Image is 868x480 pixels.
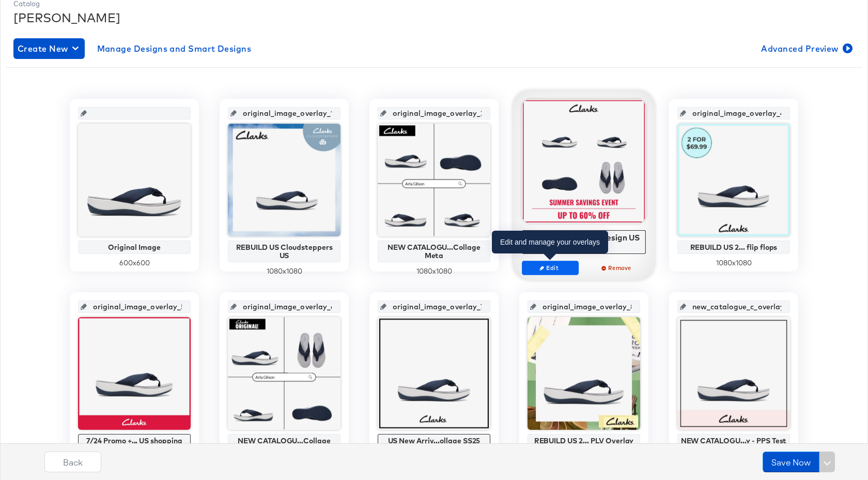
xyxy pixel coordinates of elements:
[589,261,646,275] button: Remove
[526,264,574,272] span: Edit
[757,38,855,59] button: Advanced Preview
[13,38,85,59] button: Create New
[13,9,855,26] div: [PERSON_NAME]
[594,264,641,272] span: Remove
[44,452,101,472] button: Back
[680,243,787,251] div: REBUILD US 2... flip flops
[380,243,488,260] div: NEW CATALOGU...Collage Meta
[525,233,643,251] div: 7/24 collage smart design US Shopping
[18,41,81,56] span: Create New
[228,266,340,276] div: 1080 x 1080
[230,243,338,260] div: REBUILD US Cloudsteppers US
[378,266,490,276] div: 1080 x 1080
[97,41,252,56] span: Manage Designs and Smart Designs
[522,261,579,275] button: Edit
[93,38,256,59] button: Manage Designs and Smart Designs
[677,258,790,268] div: 1080 x 1080
[763,452,819,472] button: Save Now
[78,258,191,268] div: 600 x 600
[81,243,188,251] div: Original Image
[761,41,850,56] span: Advanced Preview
